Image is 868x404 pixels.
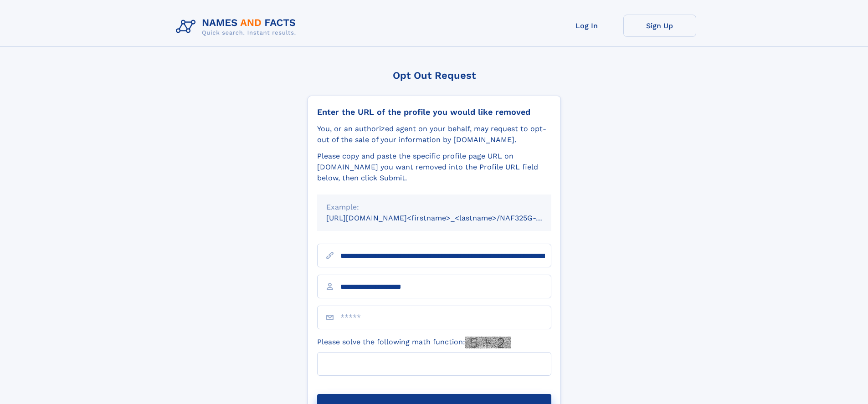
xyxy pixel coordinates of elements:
[326,214,569,222] small: [URL][DOMAIN_NAME]<firstname>_<lastname>/NAF325G-xxxxxxxx
[172,15,303,39] img: Logo Names and Facts
[317,337,511,348] label: Please solve the following math function:
[317,123,551,145] div: You, or an authorized agent on your behalf, may request to opt-out of the sale of your informatio...
[623,15,696,37] a: Sign Up
[308,70,561,81] div: Opt Out Request
[326,202,542,213] div: Example:
[317,107,551,117] div: Enter the URL of the profile you would like removed
[317,151,551,184] div: Please copy and paste the specific profile page URL on [DOMAIN_NAME] you want removed into the Pr...
[550,15,623,37] a: Log In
